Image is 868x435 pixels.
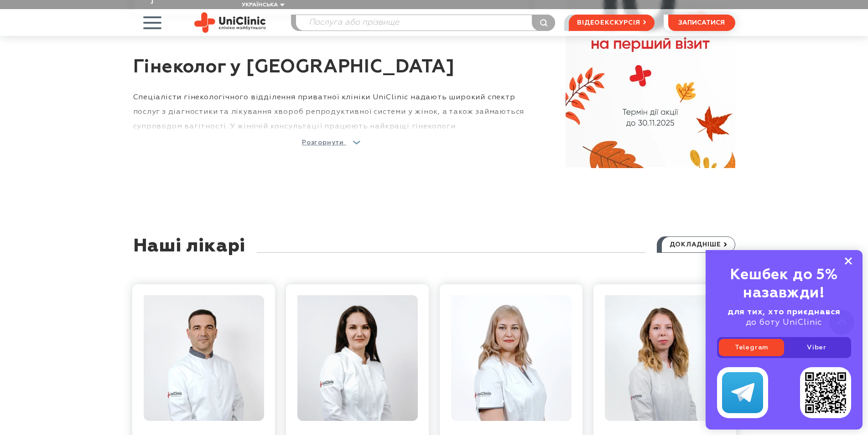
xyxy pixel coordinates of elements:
[143,295,264,421] img: Цурканенко Андрій Дмитрович
[670,237,721,252] span: докладніше
[569,15,654,31] a: відеоекскурсія
[194,12,266,33] img: Uniclinic
[717,266,851,302] div: Кешбек до 5% назавжди!
[717,307,851,328] div: до боту UniClinic
[133,90,530,178] p: Спеціалісти гінекологічного відділення приватної клініки UniClinic надають широкий спектр послуг ...
[577,15,640,31] span: відеоекскурсія
[668,15,735,31] button: записатися
[604,295,725,421] img: Рязанова Олена Дмитрівна
[657,236,735,253] a: докладніше
[302,139,344,146] span: Розгорнути
[296,15,555,31] input: Послуга або прізвище
[297,295,417,421] img: Воробйова Юлія Валеріївна
[133,236,246,271] div: Наші лікарі
[239,2,285,9] button: Українська
[143,354,264,361] a: Цурканенко Андрій Дмитрович
[451,354,571,361] a: Таранова Юлія Володимирівна
[678,20,725,26] span: записатися
[133,56,530,88] h2: Гінеколог у [GEOGRAPHIC_DATA]
[728,308,841,316] b: для тих, хто приєднався
[604,354,725,361] a: Рязанова Олена Дмитрівна
[302,135,361,150] a: Розгорнути
[297,354,417,361] a: Воробйова Юлія Валеріївна
[451,295,571,421] img: Таранова Юлія Володимирівна
[719,339,784,356] a: Telegram
[242,2,278,8] span: Українська
[784,339,849,356] a: Viber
